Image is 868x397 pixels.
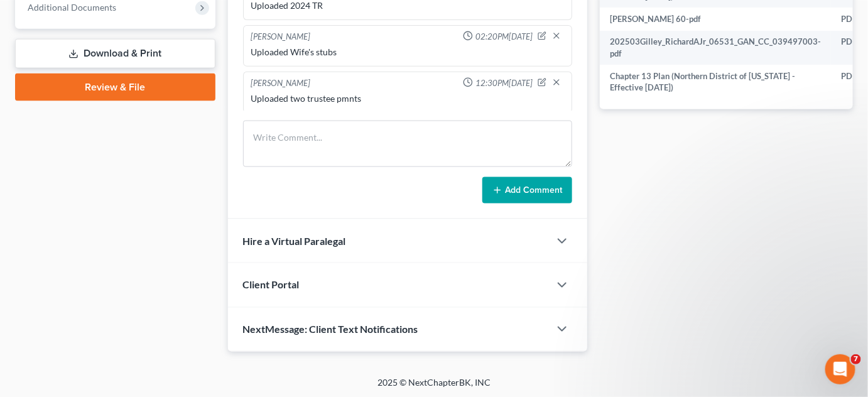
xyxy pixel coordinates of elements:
[851,354,861,364] span: 7
[475,31,533,43] span: 02:20PM[DATE]
[251,77,311,90] div: [PERSON_NAME]
[825,354,855,384] iframe: Intercom live chat
[243,235,346,247] span: Hire a Virtual Paralegal
[475,77,533,89] span: 12:30PM[DATE]
[482,177,572,204] button: Add Comment
[15,39,215,68] a: Download & Print
[600,8,831,30] td: [PERSON_NAME] 60-pdf
[243,324,418,335] span: NextMessage: Client Text Notifications
[600,31,831,65] td: 202503Gilley_RichardAJr_06531_GAN_CC_039497003-pdf
[600,65,831,99] td: Chapter 13 Plan (Northern District of [US_STATE] - Effective [DATE])
[251,31,311,43] div: [PERSON_NAME]
[243,279,300,291] span: Client Portal
[15,73,215,101] a: Review & File
[28,2,116,13] span: Additional Documents
[251,46,564,58] div: Uploaded Wife's stubs
[251,92,564,105] div: Uploaded two trustee pmnts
